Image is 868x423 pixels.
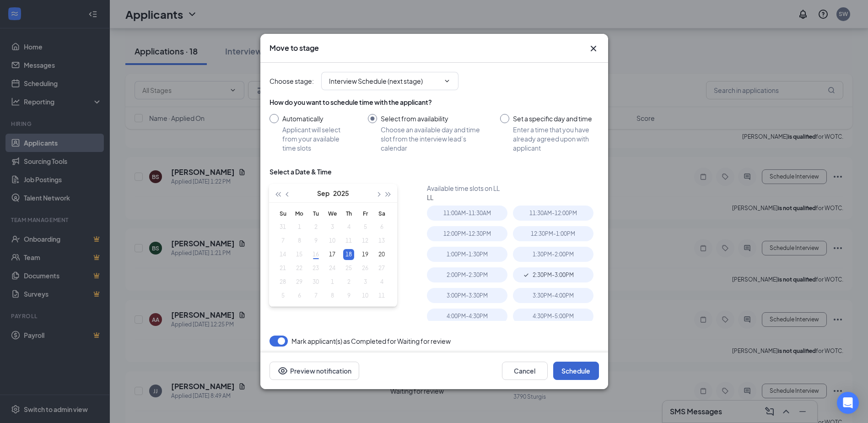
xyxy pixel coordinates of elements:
[553,362,599,380] button: Schedule
[317,184,329,202] button: Sep
[270,362,359,380] button: Preview notificationEye
[502,362,548,380] button: Cancel
[357,248,373,261] td: 2025-09-19
[513,288,593,303] div: 3:30PM - 4:00PM
[837,392,859,414] div: Open Intercom Messenger
[523,271,530,279] svg: Checkmark
[427,184,599,193] div: Available time slots on LL
[427,288,507,303] div: 3:00PM - 3:30PM
[427,226,507,241] div: 12:00PM - 12:30PM
[513,226,593,241] div: 12:30PM - 1:00PM
[343,249,354,260] div: 18
[588,43,599,54] svg: Cross
[327,249,338,260] div: 17
[373,248,390,261] td: 2025-09-20
[360,249,371,260] div: 19
[270,98,599,107] div: How do you want to schedule time with the applicant?
[324,206,340,220] th: We
[270,43,319,53] h3: Move to stage
[443,77,451,85] svg: ChevronDown
[376,249,387,260] div: 20
[275,206,291,220] th: Su
[427,206,507,221] div: 11:00AM - 11:30AM
[513,247,593,262] div: 1:30PM - 2:00PM
[427,247,507,262] div: 1:00PM - 1:30PM
[427,193,599,202] div: LL
[513,309,593,324] div: 4:30PM - 5:00PM
[427,267,507,282] div: 2:00PM - 2:30PM
[333,184,349,202] button: 2025
[357,206,373,220] th: Fr
[513,206,593,221] div: 11:30AM - 12:00PM
[340,248,357,261] td: 2025-09-18
[270,76,314,86] span: Choose stage :
[427,309,507,324] div: 4:00PM - 4:30PM
[277,365,288,376] svg: Eye
[291,336,451,347] span: Mark applicant(s) as Completed for Waiting for review
[291,206,307,220] th: Mo
[324,248,340,261] td: 2025-09-17
[307,206,324,220] th: Tu
[340,206,357,220] th: Th
[513,267,593,282] div: 2:30PM - 3:00PM
[270,167,332,176] div: Select a Date & Time
[373,206,390,220] th: Sa
[588,43,599,54] button: Close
